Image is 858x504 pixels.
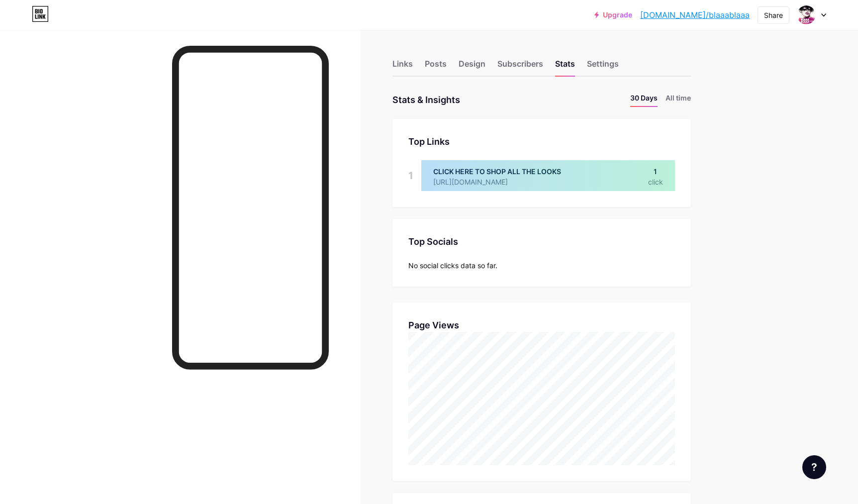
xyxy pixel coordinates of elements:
div: Settings [587,58,619,76]
li: 30 Days [630,93,658,107]
div: Page Views [408,318,675,332]
div: Posts [425,58,447,76]
li: All time [666,93,691,107]
div: Stats [555,58,575,76]
div: No social clicks data so far. [408,260,675,271]
div: Top Links [408,135,675,148]
a: [DOMAIN_NAME]/blaaablaaa [640,9,750,21]
div: Subscribers [497,58,543,76]
img: blaaablaaa [797,5,816,24]
div: Links [392,58,413,76]
div: Share [764,10,783,20]
div: Top Socials [408,235,675,248]
a: Upgrade [594,11,632,19]
div: Stats & Insights [392,93,460,107]
div: Design [459,58,485,76]
div: 1 [408,160,413,191]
